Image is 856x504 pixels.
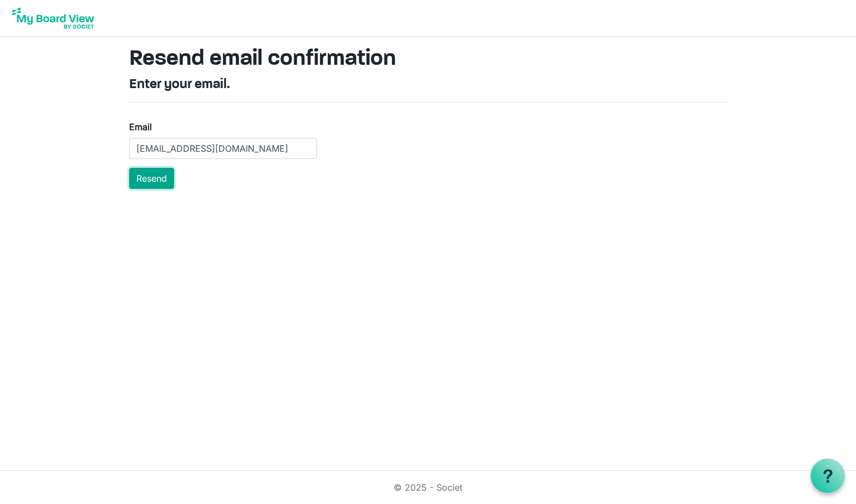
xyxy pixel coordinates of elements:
[394,482,462,493] a: © 2025 - Societ
[9,4,98,32] img: My Board View Logo
[129,46,727,73] h1: Resend email confirmation
[129,120,152,133] label: Email
[129,168,174,189] button: Resend
[129,77,727,93] h4: Enter your email.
